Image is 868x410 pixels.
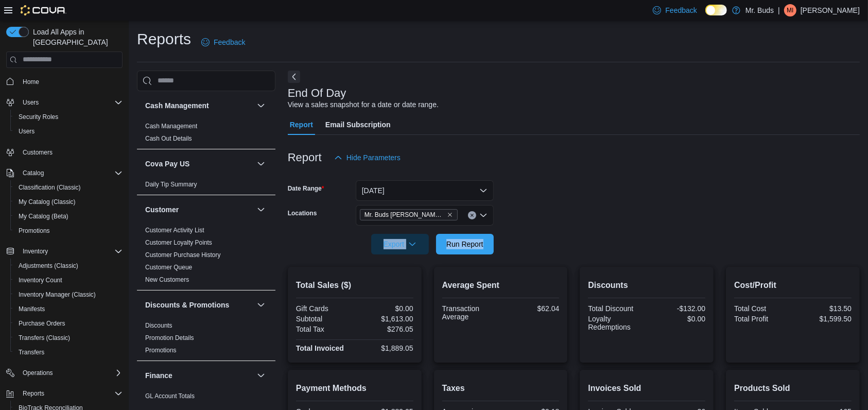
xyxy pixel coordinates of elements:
button: Customer [145,204,253,215]
span: Reports [19,387,123,400]
span: Mr. Buds Norris St [360,209,458,220]
div: -$132.00 [649,304,705,313]
div: Mike Issa [784,4,796,16]
strong: Total Invoiced [296,344,344,352]
span: Report [290,114,313,135]
span: Customer Loyalty Points [145,238,212,247]
h2: Total Sales ($) [296,279,413,292]
h3: Report [288,151,322,164]
h2: Products Sold [734,382,852,395]
a: Promotions [14,225,54,237]
label: Locations [288,209,317,217]
h2: Average Spent [442,279,560,292]
a: Users [14,125,39,138]
span: Customers [23,148,53,157]
a: Customer Loyalty Points [145,239,212,246]
div: $0.00 [649,315,705,323]
span: Manifests [19,305,45,313]
span: Export [377,234,423,254]
a: Cash Management [145,123,197,130]
button: Cash Management [145,100,253,111]
a: Promotions [145,347,177,354]
span: Inventory Count [19,276,62,284]
button: Hide Parameters [330,147,405,168]
span: Daily Tip Summary [145,180,197,189]
span: My Catalog (Beta) [14,210,123,223]
button: Operations [19,367,57,379]
button: Inventory [2,244,127,259]
h1: Reports [137,29,191,49]
span: Feedback [214,37,245,47]
button: Transfers [10,345,127,360]
span: Mr. Buds [PERSON_NAME] St [364,210,445,220]
button: Clear input [468,211,476,219]
h3: Discounts & Promotions [145,300,229,310]
a: Adjustments (Classic) [14,260,82,272]
button: Discounts & Promotions [255,299,267,311]
span: Classification (Classic) [14,181,123,194]
h3: Finance [145,370,172,381]
span: Home [23,78,39,86]
button: Inventory Manager (Classic) [10,287,127,302]
a: GL Account Totals [145,392,195,400]
span: Security Roles [14,111,123,123]
button: Classification (Classic) [10,180,127,195]
span: Catalog [23,169,44,177]
div: $1,889.05 [357,344,413,352]
span: My Catalog (Classic) [14,196,123,208]
span: Users [19,127,34,135]
p: | [778,4,780,16]
a: Daily Tip Summary [145,181,197,188]
span: My Catalog (Classic) [19,198,76,206]
div: Transaction Average [442,304,499,321]
a: My Catalog (Classic) [14,196,80,208]
h3: Customer [145,204,179,215]
h2: Invoices Sold [588,382,705,395]
div: $1,613.00 [357,315,413,323]
img: Cova [21,5,66,15]
div: Cova Pay US [137,178,275,195]
button: Security Roles [10,110,127,124]
span: MI [787,4,793,16]
span: Promotions [19,227,50,235]
span: Transfers (Classic) [19,334,70,342]
button: Cash Management [255,99,267,112]
button: Purchase Orders [10,316,127,331]
a: Classification (Classic) [14,181,85,194]
button: Home [2,74,127,89]
div: Total Tax [296,325,353,333]
input: Dark Mode [705,5,727,15]
h3: Cash Management [145,100,209,111]
div: Loyalty Redemptions [588,315,645,331]
div: $13.50 [795,304,852,313]
span: Promotions [145,346,177,354]
div: View a sales snapshot for a date or date range. [288,99,439,110]
button: Cova Pay US [145,159,253,169]
button: Catalog [19,167,48,179]
button: Manifests [10,302,127,316]
button: Adjustments (Classic) [10,259,127,273]
button: Users [19,96,43,109]
a: Customer Activity List [145,227,204,234]
h2: Discounts [588,279,705,292]
button: Users [2,95,127,110]
button: Catalog [2,166,127,180]
span: Transfers [14,346,123,358]
div: $0.00 [357,304,413,313]
span: Inventory [19,245,123,258]
button: Finance [255,369,267,382]
button: My Catalog (Beta) [10,209,127,224]
a: Feedback [197,32,249,53]
span: GL Account Totals [145,392,195,400]
button: Reports [19,387,48,400]
span: Operations [19,367,123,379]
span: Home [19,75,123,88]
span: Users [23,98,39,107]
span: Classification (Classic) [19,183,81,192]
button: [DATE] [356,180,494,201]
button: Discounts & Promotions [145,300,253,310]
div: Total Discount [588,304,645,313]
button: My Catalog (Classic) [10,195,127,209]
span: Purchase Orders [14,317,123,330]
a: Transfers (Classic) [14,332,74,344]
